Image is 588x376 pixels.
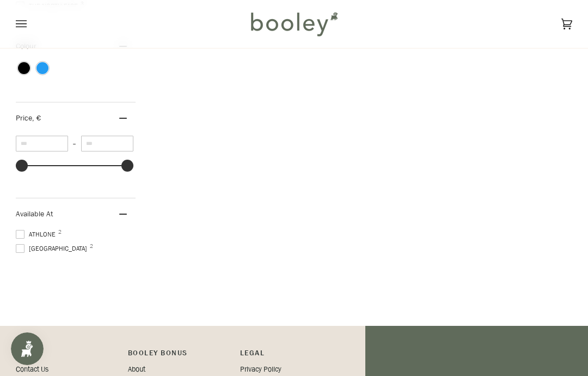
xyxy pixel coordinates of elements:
span: – [68,139,81,148]
p: Pipeline_Footer Sub [240,348,344,364]
span: Colour: Black [18,62,30,74]
a: About [128,364,145,374]
iframe: Button to open loyalty program pop-up [11,332,44,365]
span: 2 [90,244,93,249]
span: [GEOGRAPHIC_DATA] [16,244,90,253]
span: Price [16,113,41,123]
span: Available At [16,209,53,219]
p: Pipeline_Footer Main [16,348,119,364]
span: 2 [58,229,62,235]
span: Colour: Blue [36,62,48,74]
span: , € [32,113,41,123]
p: Booley Bonus [128,348,231,364]
a: Contact Us [16,364,48,374]
span: Athlone [16,229,59,239]
input: Minimum value [16,136,68,151]
input: Maximum value [81,136,133,151]
a: Privacy Policy [240,364,281,374]
img: Booley [246,8,341,40]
